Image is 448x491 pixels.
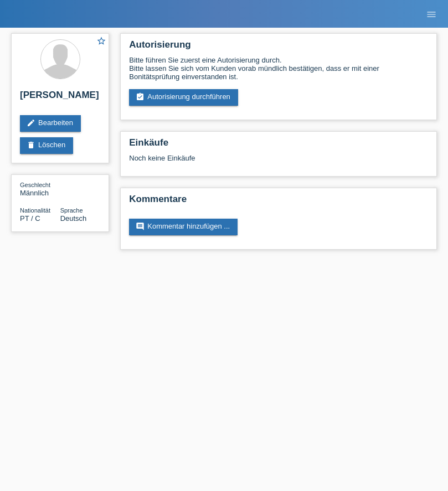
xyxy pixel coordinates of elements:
span: Sprache [60,207,83,214]
a: editBearbeiten [20,115,81,132]
div: Bitte führen Sie zuerst eine Autorisierung durch. Bitte lassen Sie sich vom Kunden vorab mündlich... [129,56,428,81]
i: menu [426,9,437,20]
h2: Autorisierung [129,39,428,56]
a: star_border [96,36,106,48]
span: Geschlecht [20,182,50,188]
i: edit [27,118,35,127]
a: assignment_turned_inAutorisierung durchführen [129,89,238,106]
div: Noch keine Einkäufe [129,154,428,170]
a: commentKommentar hinzufügen ... [129,219,238,235]
a: menu [420,11,442,17]
span: Nationalität [20,207,50,214]
div: Männlich [20,180,60,197]
span: Portugal / C / 10.06.2020 [20,214,40,223]
i: delete [27,141,35,149]
h2: [PERSON_NAME] [20,90,100,106]
h2: Einkäufe [129,137,428,154]
span: Deutsch [60,214,87,223]
i: assignment_turned_in [136,92,145,101]
i: star_border [96,36,106,46]
i: comment [136,222,145,231]
h2: Kommentare [129,194,428,210]
a: deleteLöschen [20,137,73,154]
